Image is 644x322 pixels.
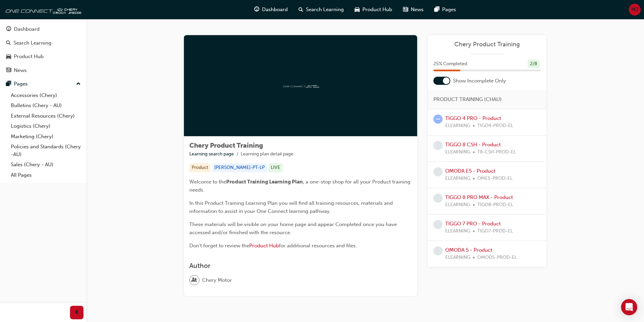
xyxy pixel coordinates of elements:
span: TIGO8-PROD-EL [477,201,513,209]
span: learningRecordVerb_NONE-icon [433,167,443,176]
a: Logistics (Chery) [8,121,84,131]
div: [PERSON_NAME]-PT-LP [212,163,267,172]
a: Learning search page [189,151,234,157]
span: OMOD5-PROD-EL [477,254,517,262]
span: ELEARNING [445,122,470,130]
a: guage-iconDashboard [249,3,293,17]
span: up-icon [76,80,81,89]
a: OMODA 5 - Product [445,247,492,253]
span: TIGO4-PROD-EL [477,122,513,130]
span: ELEARNING [445,148,470,156]
span: ELEARNING [445,227,470,235]
a: News [3,64,84,77]
span: Product Hub [362,6,392,14]
span: for additional resources and files. [279,243,357,249]
span: guage-icon [6,26,11,32]
div: Pages [14,80,28,88]
span: learningRecordVerb_ATTEMPT-icon [433,115,443,124]
button: Pages [3,78,84,90]
span: Welcome to the [189,179,226,185]
img: oneconnect [3,3,81,16]
span: Chery Motor [202,276,232,284]
span: Search Learning [306,6,344,14]
span: prev-icon [74,308,79,317]
a: TIGGO 7 PRO - Product [445,221,501,227]
div: News [14,67,27,74]
div: 2 / 8 [528,59,540,69]
a: Dashboard [3,23,84,35]
span: ELEARNING [445,175,470,182]
span: Pages [442,6,456,14]
span: News [411,6,424,14]
span: news-icon [6,68,11,74]
span: , a one-stop shop for all your Product training needs. [189,179,412,193]
span: TIGO7-PROD-EL [477,227,513,235]
div: Open Intercom Messenger [621,299,637,315]
span: These materials will be visible on your home page and appear Completed once you have accessed and... [189,221,398,236]
a: All Pages [8,170,84,180]
span: ELEARNING [445,254,470,262]
a: TIGGO 4 PRO - Product [445,115,501,121]
a: TIGGO 8 PRO MAX - Product [445,194,513,200]
span: learningRecordVerb_NONE-icon [433,220,443,229]
a: pages-iconPages [429,3,461,17]
a: car-iconProduct Hub [349,3,398,17]
a: TIGGO 8 CSH - Product [445,142,501,148]
div: Product Hub [14,53,44,60]
a: Product Hub [3,50,84,63]
a: Policies and Standards (Chery -AU) [8,142,84,159]
span: Show Incomplete Only [453,77,506,85]
a: Accessories (Chery) [8,90,84,101]
span: ELEARNING [445,201,470,209]
span: learningRecordVerb_NONE-icon [433,246,443,255]
a: Product Hub [249,243,279,249]
a: news-iconNews [398,3,429,17]
span: 25 % Completed [433,60,467,68]
span: PRODUCT TRAINING (CHAU) [433,96,502,103]
a: OMODA E5 - Product [445,168,495,174]
span: news-icon [403,5,408,14]
span: learningRecordVerb_NONE-icon [433,141,443,150]
span: OME5-PROD-EL [477,175,512,182]
span: Product Training Learning Plan [226,179,303,185]
a: search-iconSearch Learning [293,3,349,17]
a: Marketing (Chery) [8,131,84,142]
div: LIVE [268,163,283,172]
span: learningRecordVerb_NONE-icon [433,194,443,203]
a: Bulletins (Chery - AU) [8,100,84,111]
button: MJ [629,4,641,16]
a: Sales (Chery - AU) [8,159,84,170]
span: pages-icon [6,81,11,87]
img: oneconnect [282,82,319,89]
span: pages-icon [434,5,439,14]
span: user-icon [192,276,197,284]
div: Product [189,163,211,172]
span: Don't forget to review the [189,243,249,249]
div: Dashboard [14,25,40,33]
span: search-icon [299,5,303,14]
h3: Author [189,262,412,270]
li: Learning plan detail page [241,150,293,158]
span: car-icon [6,54,11,60]
span: guage-icon [254,5,259,14]
span: search-icon [6,40,11,46]
a: Search Learning [3,37,84,49]
span: car-icon [355,5,360,14]
a: Chery Product Training [433,41,541,48]
div: Search Learning [14,39,51,47]
span: MJ [631,6,638,14]
a: External Resources (Chery) [8,111,84,121]
span: T8-CSH-PROD-EL [477,148,516,156]
span: In this Product Training Learning Plan you will find all training resources, materials and inform... [189,200,394,214]
button: DashboardSearch LearningProduct HubNews [3,22,84,78]
span: Chery Product Training [189,142,263,149]
span: Dashboard [262,6,288,14]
